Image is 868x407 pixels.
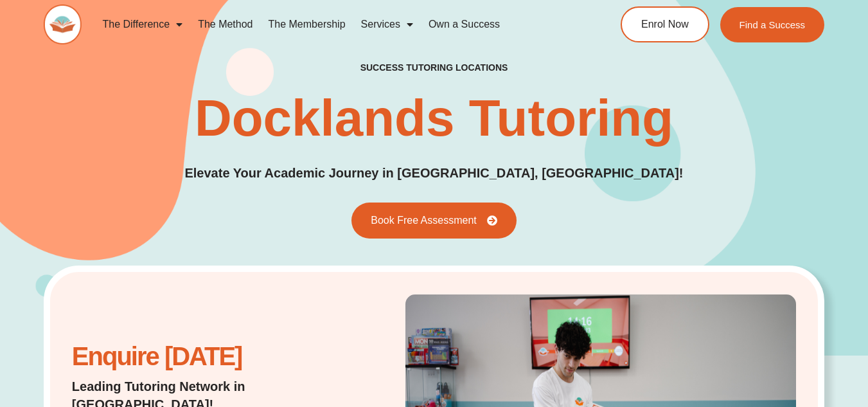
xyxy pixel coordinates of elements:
[353,10,421,39] a: Services
[184,163,683,183] p: Elevate Your Academic Journey in [GEOGRAPHIC_DATA], [GEOGRAPHIC_DATA]!
[190,10,260,39] a: The Method
[371,215,477,226] span: Book Free Assessment
[740,20,806,30] span: Find a Success
[720,7,825,42] a: Find a Success
[195,93,673,144] h1: Docklands Tutoring
[641,19,689,30] span: Enrol Now
[360,62,508,73] h2: success tutoring locations
[94,10,190,39] a: The Difference
[94,10,576,39] nav: Menu
[72,348,328,365] h2: Enquire [DATE]
[351,203,517,239] a: Book Free Assessment
[421,10,508,39] a: Own a Success
[261,10,353,39] a: The Membership
[621,6,709,42] a: Enrol Now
